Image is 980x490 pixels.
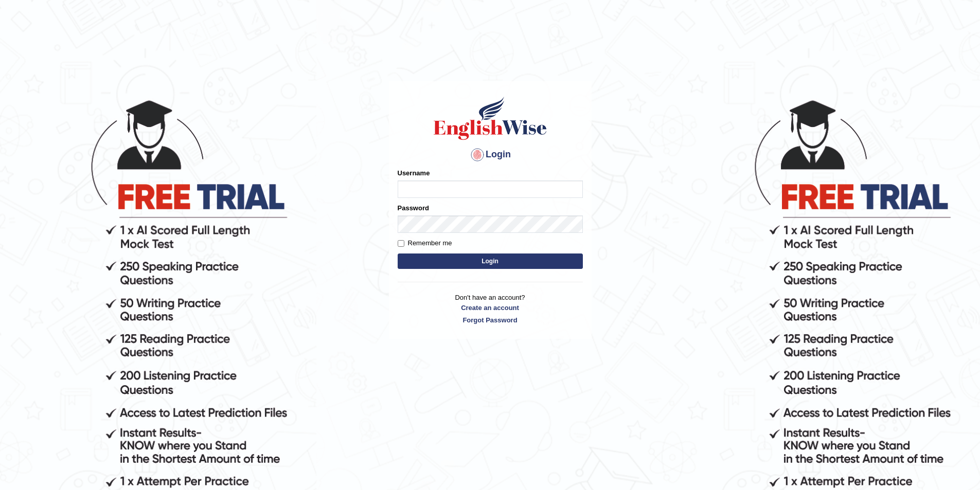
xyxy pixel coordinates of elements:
[398,293,583,324] p: Don't have an account?
[398,240,404,247] input: Remember me
[398,315,583,325] a: Forgot Password
[398,147,583,163] h4: Login
[398,303,583,313] a: Create an account
[398,203,429,213] label: Password
[432,95,549,141] img: Logo of English Wise sign in for intelligent practice with AI
[398,238,452,248] label: Remember me
[398,253,583,269] button: Login
[398,168,430,178] label: Username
